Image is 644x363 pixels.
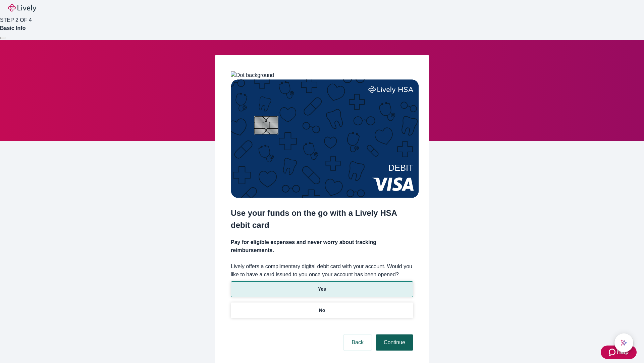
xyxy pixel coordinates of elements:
h2: Use your funds on the go with a Lively HSA debit card [231,207,413,231]
svg: Lively AI Assistant [621,339,627,346]
svg: Zendesk support icon [609,348,617,356]
label: Lively offers a complimentary digital debit card with your account. Would you like to have a card... [231,263,413,279]
button: chat [614,333,633,352]
p: Yes [318,286,326,293]
button: Back [343,334,372,351]
button: Yes [231,281,413,297]
button: Zendesk support iconHelp [601,346,637,359]
img: Lively [8,4,36,12]
span: Help [617,348,629,356]
p: No [319,307,325,314]
button: Continue [376,334,413,351]
img: Debit card [231,79,419,198]
img: Dot background [231,71,274,79]
h4: Pay for eligible expenses and never worry about tracking reimbursements. [231,238,413,254]
button: No [231,302,413,318]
